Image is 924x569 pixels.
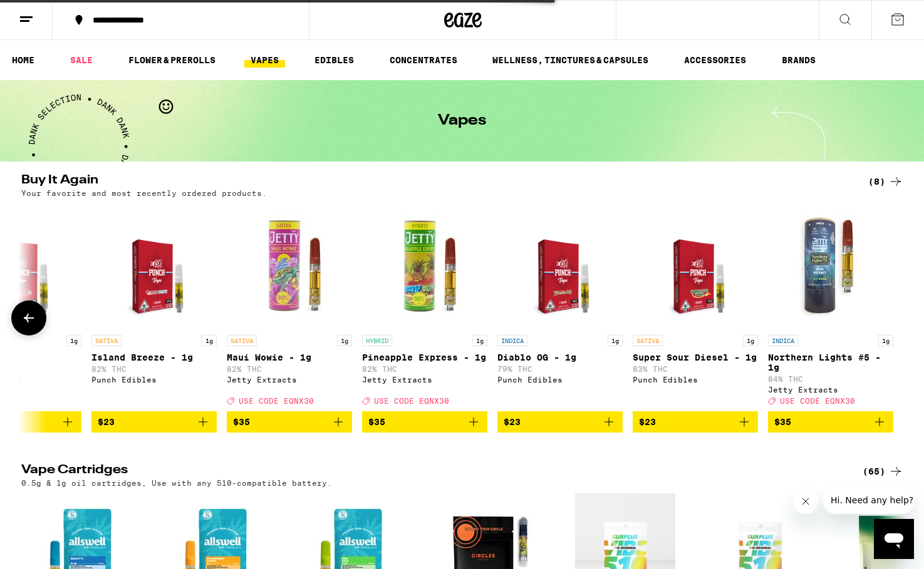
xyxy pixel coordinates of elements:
p: Maui Wowie - 1g [227,352,352,362]
a: HOME [6,53,41,68]
a: ACCESSORIES [678,53,752,68]
p: Northern Lights #5 - 1g [768,352,893,372]
p: Diablo OG - 1g [497,352,623,362]
span: USE CODE EQNX30 [239,397,314,405]
a: VAPES [244,53,285,68]
a: Open page for Northern Lights #5 - 1g from Jetty Extracts [768,203,893,411]
p: 1g [878,335,893,346]
div: Punch Edibles [497,376,623,384]
p: 0.5g & 1g oil cartridges, Use with any 510-compatible battery. [21,479,332,487]
img: Punch Edibles - Super Sour Diesel - 1g [646,203,744,329]
p: 79% THC [497,365,623,373]
span: $35 [368,417,385,427]
a: (65) [863,464,903,479]
p: HYBRID [362,335,392,346]
p: 1g [608,335,623,346]
img: Jetty Extracts - Maui Wowie - 1g [227,203,352,329]
img: Punch Edibles - Diablo OG - 1g [511,203,608,329]
button: Add to bag [497,411,623,433]
p: Island Breeze - 1g [91,352,217,362]
p: 84% THC [768,375,893,383]
a: EDIBLES [308,53,360,68]
span: $35 [774,417,791,427]
p: SATIVA [633,335,663,346]
p: Pineapple Express - 1g [362,352,487,362]
span: USE CODE EQNX30 [780,397,855,405]
button: Add to bag [362,411,487,433]
a: SALE [64,53,99,68]
p: 82% THC [91,365,217,373]
a: Open page for Maui Wowie - 1g from Jetty Extracts [227,203,352,411]
iframe: Button to launch messaging window [874,519,914,559]
a: CONCENTRATES [383,53,464,68]
span: $23 [504,417,521,427]
span: USE CODE EQNX30 [374,397,449,405]
span: $23 [639,417,656,427]
p: Your favorite and most recently ordered products. [21,189,267,197]
p: SATIVA [227,335,257,346]
a: Open page for Island Breeze - 1g from Punch Edibles [91,203,217,411]
button: Add to bag [227,411,352,433]
h1: Vapes [438,113,486,128]
p: 1g [743,335,758,346]
p: Super Sour Diesel - 1g [633,352,758,362]
div: Jetty Extracts [362,376,487,384]
p: INDICA [768,335,798,346]
p: INDICA [497,335,527,346]
img: Jetty Extracts - Pineapple Express - 1g [362,203,487,329]
p: 1g [66,335,81,346]
p: 82% THC [227,365,352,373]
button: Add to bag [633,411,758,433]
img: Jetty Extracts - Northern Lights #5 - 1g [768,203,893,329]
h2: Buy It Again [21,174,842,189]
p: 82% THC [362,365,487,373]
p: 1g [337,335,352,346]
button: Add to bag [91,411,217,433]
p: 1g [202,335,217,346]
a: WELLNESS, TINCTURES & CAPSULES [486,53,655,68]
span: $23 [98,417,115,427]
p: SATIVA [91,335,122,346]
iframe: Close message [793,489,818,514]
a: Open page for Super Sour Diesel - 1g from Punch Edibles [633,203,758,411]
p: 1g [472,335,487,346]
iframe: Message from company [823,486,914,514]
a: Open page for Diablo OG - 1g from Punch Edibles [497,203,623,411]
img: Punch Edibles - Island Breeze - 1g [105,203,202,329]
div: Punch Edibles [633,376,758,384]
a: (8) [868,174,903,189]
div: Jetty Extracts [768,386,893,394]
button: Add to bag [768,411,893,433]
a: FLOWER & PREROLLS [122,53,222,68]
a: BRANDS [776,53,822,68]
h2: Vape Cartridges [21,464,842,479]
p: 83% THC [633,365,758,373]
span: $35 [233,417,250,427]
div: Punch Edibles [91,376,217,384]
a: Open page for Pineapple Express - 1g from Jetty Extracts [362,203,487,411]
div: Jetty Extracts [227,376,352,384]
